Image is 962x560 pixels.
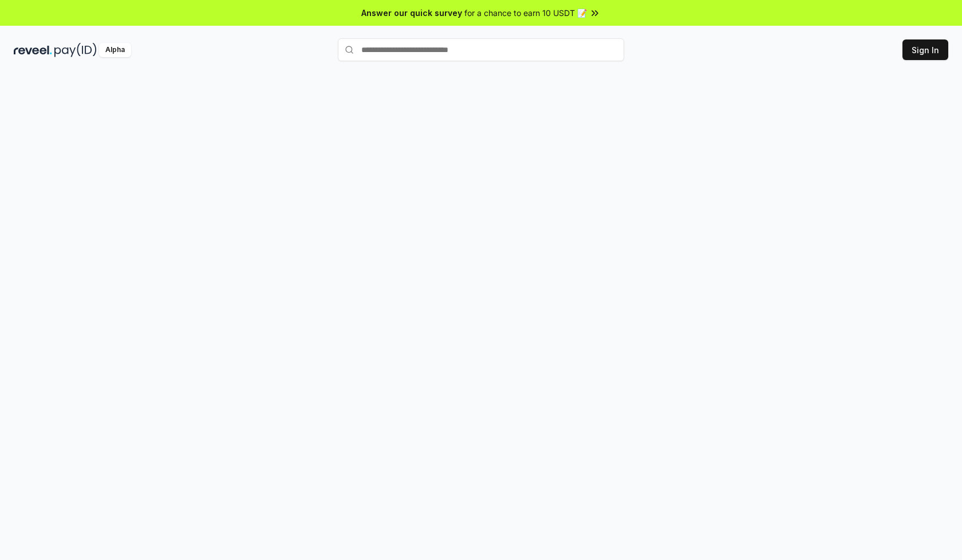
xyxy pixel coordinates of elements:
[14,43,52,57] img: reveel_dark
[99,43,131,57] div: Alpha
[902,39,948,60] button: Sign In
[54,43,97,57] img: pay_id
[361,7,462,19] span: Answer our quick survey
[464,7,587,19] span: for a chance to earn 10 USDT 📝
